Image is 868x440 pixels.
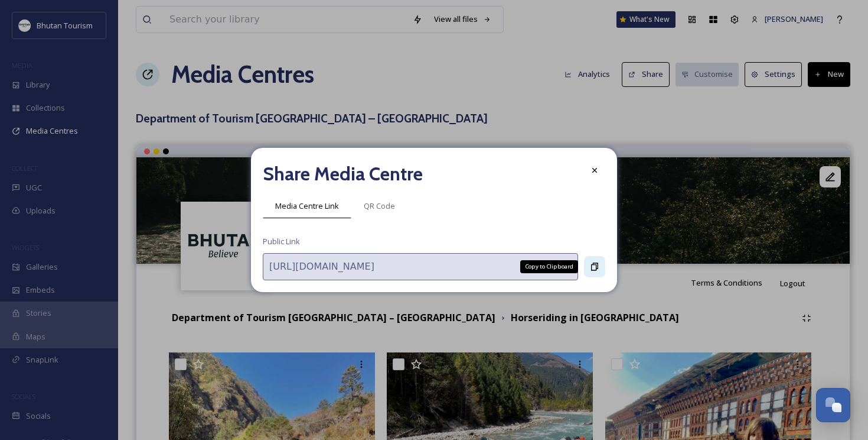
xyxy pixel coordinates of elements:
span: QR Code [364,200,395,212]
div: Copy to Clipboard [520,260,578,273]
button: Open Chat [816,388,850,422]
h2: Share Media Centre [263,160,423,188]
span: Public Link [263,236,300,247]
span: Media Centre Link [275,200,339,212]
